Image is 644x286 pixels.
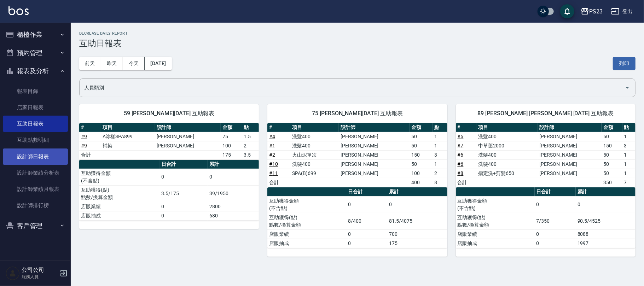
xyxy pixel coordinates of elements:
[538,123,602,132] th: 設計師
[535,239,576,248] td: 0
[242,132,259,141] td: 1.5
[458,161,464,167] a: #6
[242,150,259,159] td: 3.5
[458,134,464,139] a: #5
[221,123,242,132] th: 金額
[22,267,58,274] h5: 公司公司
[339,123,410,132] th: 設計師
[339,132,410,141] td: [PERSON_NAME]
[81,143,87,148] a: #9
[269,161,278,167] a: #10
[576,213,636,229] td: 90.5/4525
[476,141,538,150] td: 中草藥2000
[433,141,447,150] td: 1
[79,123,259,160] table: a dense table
[622,132,636,141] td: 1
[387,196,447,213] td: 0
[79,31,636,36] h2: Decrease Daily Report
[267,187,447,248] table: a dense table
[81,134,87,139] a: #9
[3,181,68,197] a: 設計師業績月報表
[79,150,101,159] td: 合計
[433,159,447,169] td: 1
[159,169,208,185] td: 0
[576,187,636,197] th: 累計
[242,141,259,150] td: 2
[290,159,339,169] td: 洗髮400
[576,196,636,213] td: 0
[267,196,346,213] td: 互助獲得金額 (不含點)
[535,196,576,213] td: 0
[387,229,447,239] td: 700
[3,99,68,116] a: 店家日報表
[208,169,259,185] td: 0
[3,165,68,181] a: 設計師業績分析表
[538,150,602,159] td: [PERSON_NAME]
[560,4,574,18] button: save
[410,150,433,159] td: 150
[3,132,68,148] a: 互助點數明細
[576,229,636,239] td: 8088
[267,213,346,229] td: 互助獲得(點) 點數/換算金額
[576,239,636,248] td: 1997
[221,141,242,150] td: 100
[387,239,447,248] td: 175
[88,110,250,117] span: 59 [PERSON_NAME][DATE] 互助報表
[101,57,123,70] button: 昨天
[589,7,603,16] div: PS23
[602,132,622,141] td: 50
[458,143,464,148] a: #7
[339,141,410,150] td: [PERSON_NAME]
[476,123,538,132] th: 項目
[456,229,535,239] td: 店販業績
[410,159,433,169] td: 50
[3,25,68,44] button: 櫃檯作業
[346,239,387,248] td: 0
[456,123,636,187] table: a dense table
[346,187,387,197] th: 日合計
[269,170,278,176] a: #11
[456,239,535,248] td: 店販抽成
[267,229,346,239] td: 店販業績
[602,150,622,159] td: 50
[159,202,208,211] td: 0
[339,159,410,169] td: [PERSON_NAME]
[3,116,68,132] a: 互助日報表
[3,148,68,165] a: 設計師日報表
[3,197,68,214] a: 設計師排行榜
[290,141,339,150] td: 洗髮400
[410,141,433,150] td: 50
[79,211,159,220] td: 店販抽成
[3,44,68,62] button: 預約管理
[387,213,447,229] td: 81.5/4075
[159,160,208,169] th: 日合計
[339,169,410,178] td: [PERSON_NAME]
[456,213,535,229] td: 互助獲得(點) 點數/換算金額
[267,123,447,187] table: a dense table
[433,123,447,132] th: 點
[602,178,622,187] td: 350
[267,178,290,187] td: 合計
[622,150,636,159] td: 1
[269,152,275,158] a: #2
[346,229,387,239] td: 0
[433,132,447,141] td: 1
[602,123,622,132] th: 金額
[101,132,155,141] td: A冰樣SPA899
[79,57,101,70] button: 前天
[346,196,387,213] td: 0
[433,178,447,187] td: 8
[346,213,387,229] td: 8/400
[387,187,447,197] th: 累計
[433,169,447,178] td: 2
[622,123,636,132] th: 點
[622,159,636,169] td: 1
[410,123,433,132] th: 金額
[79,202,159,211] td: 店販業績
[622,169,636,178] td: 1
[538,132,602,141] td: [PERSON_NAME]
[290,132,339,141] td: 洗髮400
[269,143,275,148] a: #1
[622,178,636,187] td: 7
[208,202,259,211] td: 2800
